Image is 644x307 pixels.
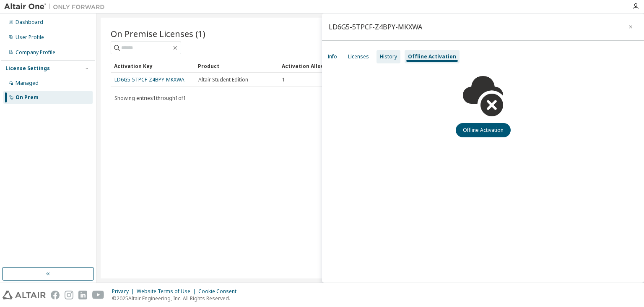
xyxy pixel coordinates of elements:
button: Offline Activation [456,123,511,137]
div: History [380,53,397,60]
a: LD6G5-5TPCF-Z4BPY-MKXWA [114,76,184,83]
span: 1 [282,76,285,83]
img: Altair One [4,3,109,11]
img: facebook.svg [51,291,60,299]
div: Info [327,53,337,60]
div: LD6G5-5TPCF-Z4BPY-MKXWA [329,24,422,30]
div: Licenses [348,53,369,60]
div: Product [198,59,275,73]
div: Offline Activation [408,53,456,60]
div: Cookie Consent [198,288,241,295]
span: On Premise Licenses (1) [111,28,205,39]
p: © 2025 Altair Engineering, Inc. All Rights Reserved. [112,295,241,302]
img: linkedin.svg [78,291,87,299]
span: Showing entries 1 through 1 of 1 [114,94,186,102]
div: Company Profile [16,49,55,56]
div: Activation Allowed [282,59,359,73]
div: User Profile [16,34,44,41]
div: Dashboard [16,19,43,26]
img: instagram.svg [65,291,73,299]
div: License Settings [5,65,50,72]
span: Altair Student Edition [198,76,248,83]
div: Activation Key [114,59,191,73]
div: Website Terms of Use [137,288,198,295]
div: Managed [16,80,39,87]
div: On Prem [16,94,39,101]
div: Privacy [112,288,137,295]
img: altair_logo.svg [3,291,46,299]
img: youtube.svg [92,291,104,299]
